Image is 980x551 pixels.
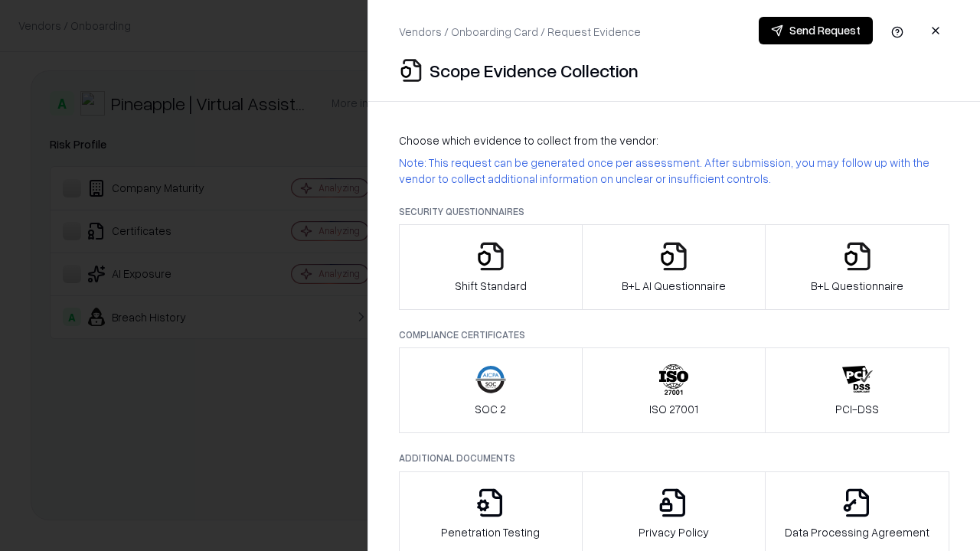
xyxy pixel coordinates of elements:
button: Send Request [759,17,873,44]
button: B+L Questionnaire [765,224,949,310]
button: B+L AI Questionnaire [582,224,766,310]
p: Penetration Testing [441,524,540,540]
p: Scope Evidence Collection [430,58,639,83]
p: B+L AI Questionnaire [622,278,726,294]
p: SOC 2 [475,401,506,417]
p: PCI-DSS [835,401,879,417]
p: Shift Standard [455,278,527,294]
button: PCI-DSS [765,347,949,433]
button: Shift Standard [399,224,583,310]
p: Choose which evidence to collect from the vendor: [399,132,949,148]
p: Vendors / Onboarding Card / Request Evidence [399,24,641,40]
p: ISO 27001 [649,401,698,417]
p: Data Processing Agreement [785,524,929,540]
p: Note: This request can be generated once per assessment. After submission, you may follow up with... [399,155,949,187]
p: B+L Questionnaire [811,278,903,294]
button: SOC 2 [399,347,583,433]
p: Security Questionnaires [399,205,949,218]
button: ISO 27001 [582,347,766,433]
p: Additional Documents [399,452,949,465]
p: Compliance Certificates [399,328,949,341]
p: Privacy Policy [639,524,709,540]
